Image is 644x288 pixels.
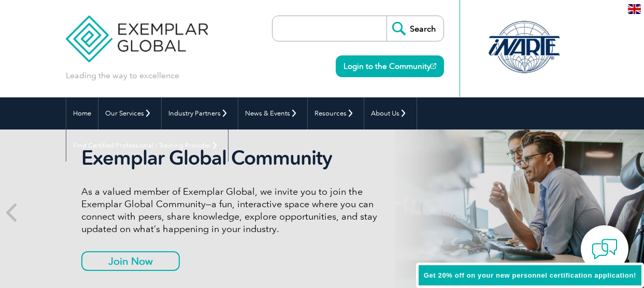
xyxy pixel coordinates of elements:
p: Leading the way to excellence [66,70,179,81]
input: Search [387,16,443,41]
a: News & Events [238,97,307,129]
a: Find Certified Professional / Training Provider [66,129,228,162]
p: As a valued member of Exemplar Global, we invite you to join the Exemplar Global Community—a fun,... [81,185,399,235]
img: open_square.png [431,63,436,69]
a: About Us [364,97,417,129]
img: en [628,4,641,14]
a: Resources [308,97,364,129]
img: contact-chat.png [592,236,618,262]
span: Get 20% off on your new personnel certification application! [424,271,636,279]
a: Login to the Community [336,55,444,77]
a: Industry Partners [162,97,238,129]
a: Home [66,97,98,129]
a: Join Now [81,251,180,271]
a: Our Services [98,97,161,129]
